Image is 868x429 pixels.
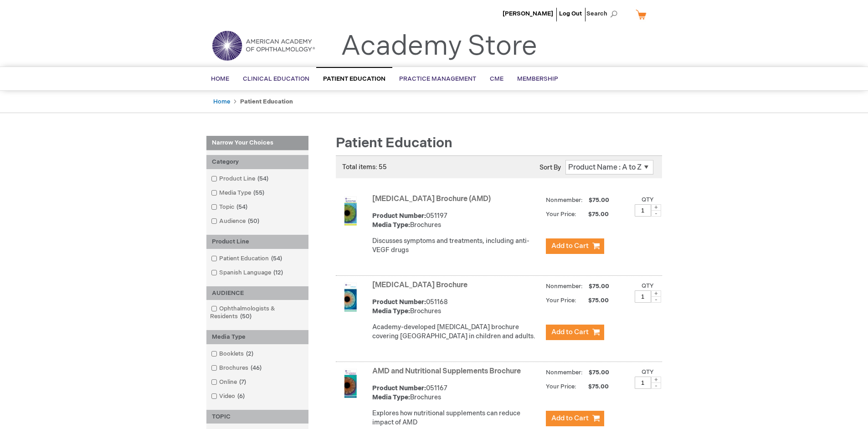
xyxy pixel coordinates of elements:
[399,75,476,83] span: Practice Management
[238,313,254,320] span: 50
[635,290,651,303] input: Qty
[336,283,365,312] img: Amblyopia Brochure
[206,155,308,169] div: Category
[642,196,654,203] label: Qty
[323,75,385,83] span: Patient Education
[551,242,589,250] span: Add to Cart
[517,75,558,83] span: Membership
[635,377,651,389] input: Qty
[336,196,365,226] img: Age-Related Macular Degeneration Brochure (AMD)
[209,392,248,401] a: Video6
[372,281,467,289] a: [MEDICAL_DATA] Brochure
[578,211,610,218] span: $75.00
[546,211,576,218] strong: Your Price:
[546,383,576,390] strong: Your Price:
[372,298,426,306] strong: Product Number:
[206,136,308,150] strong: Narrow Your Choices
[587,196,611,204] span: $75.00
[213,98,230,105] a: Home
[341,30,537,63] a: Academy Store
[559,10,582,17] a: Log Out
[206,410,308,424] div: TOPIC
[642,368,654,376] label: Qty
[546,297,576,304] strong: Your Price:
[578,383,610,390] span: $75.00
[211,75,229,83] span: Home
[372,393,410,401] strong: Media Type:
[587,369,611,376] span: $75.00
[372,212,426,220] strong: Product Number:
[206,235,308,249] div: Product Line
[209,350,257,358] a: Booklets2
[244,350,256,357] span: 2
[234,203,250,211] span: 54
[269,255,284,262] span: 54
[503,10,553,17] a: [PERSON_NAME]
[206,286,308,300] div: AUDIENCE
[243,75,309,83] span: Clinical Education
[209,175,272,183] a: Product Line54
[372,237,541,255] p: Discusses symptoms and treatments, including anti-VEGF drugs
[372,307,410,315] strong: Media Type:
[546,281,583,292] strong: Nonmember:
[372,195,491,203] a: [MEDICAL_DATA] Brochure (AMD)
[255,175,271,182] span: 54
[539,164,561,171] label: Sort By
[490,75,503,83] span: CME
[209,269,287,277] a: Spanish Language12
[586,5,621,23] span: Search
[372,298,541,316] div: 051168 Brochures
[237,378,248,386] span: 7
[587,283,611,290] span: $75.00
[546,367,583,378] strong: Nonmember:
[209,217,263,226] a: Audience50
[642,282,654,289] label: Qty
[546,195,583,206] strong: Nonmember:
[209,189,268,197] a: Media Type55
[209,378,250,387] a: Online7
[372,384,426,392] strong: Product Number:
[206,330,308,344] div: Media Type
[209,305,306,321] a: Ophthalmologists & Residents50
[209,364,265,372] a: Brochures46
[546,411,604,426] button: Add to Cart
[546,238,604,254] button: Add to Cart
[372,409,541,427] p: Explores how nutritional supplements can reduce impact of AMD
[336,369,365,398] img: AMD and Nutritional Supplements Brochure
[546,325,604,340] button: Add to Cart
[551,328,589,336] span: Add to Cart
[635,204,651,217] input: Qty
[235,393,247,400] span: 6
[372,384,541,402] div: 051167 Brochures
[372,323,541,341] p: Academy-developed [MEDICAL_DATA] brochure covering [GEOGRAPHIC_DATA] in children and adults.
[209,203,251,212] a: Topic54
[246,217,262,225] span: 50
[209,254,286,263] a: Patient Education54
[551,414,589,423] span: Add to Cart
[248,364,264,372] span: 46
[372,221,410,229] strong: Media Type:
[240,98,293,105] strong: Patient Education
[336,135,452,151] span: Patient Education
[342,163,387,171] span: Total items: 55
[271,269,285,276] span: 12
[578,297,610,304] span: $75.00
[372,367,521,376] a: AMD and Nutritional Supplements Brochure
[251,189,267,196] span: 55
[372,212,541,230] div: 051197 Brochures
